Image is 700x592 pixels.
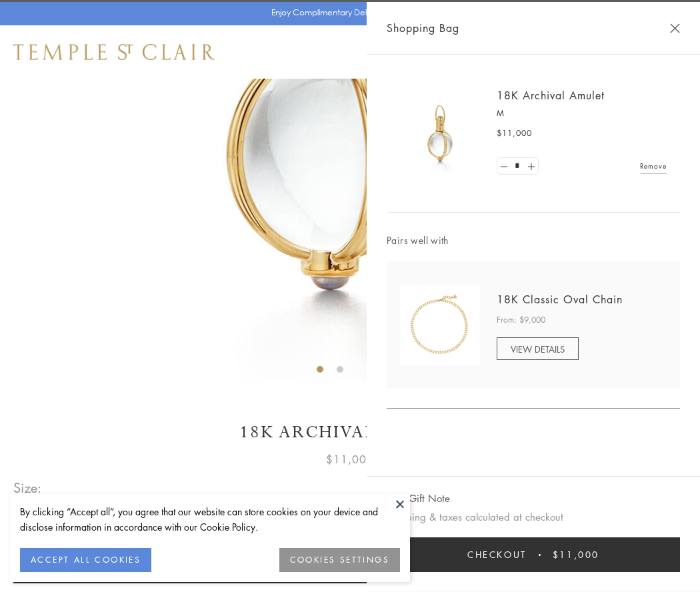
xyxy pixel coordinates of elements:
[271,6,423,19] p: Enjoy Complimentary Delivery & Returns
[326,451,374,468] span: $11,000
[20,504,400,535] div: By clicking “Accept all”, you agree that our website can store cookies on your device and disclos...
[497,337,579,360] a: VIEW DETAILS
[13,421,687,444] h1: 18K Archival Amulet
[467,547,527,562] span: Checkout
[511,343,565,355] span: VIEW DETAILS
[400,285,480,365] img: N88865-OV18
[400,93,480,173] img: 18K Archival Amulet
[497,88,605,103] a: 18K Archival Amulet
[387,19,459,37] span: Shopping Bag
[13,477,43,499] span: Size:
[13,44,215,60] img: Temple St. Clair
[640,159,667,173] a: Remove
[553,547,599,562] span: $11,000
[387,509,680,525] p: Shipping & taxes calculated at checkout
[387,537,680,572] button: Checkout $11,000
[670,23,680,33] button: Close Shopping Bag
[20,548,151,572] button: ACCEPT ALL COOKIES
[387,233,680,248] span: Pairs well with
[524,158,537,175] a: Set quantity to 2
[497,292,623,307] a: 18K Classic Oval Chain
[497,313,545,327] span: From: $9,000
[497,127,532,140] span: $11,000
[387,490,450,507] button: Add Gift Note
[279,548,400,572] button: COOKIES SETTINGS
[497,158,511,175] a: Set quantity to 0
[497,107,667,120] p: M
